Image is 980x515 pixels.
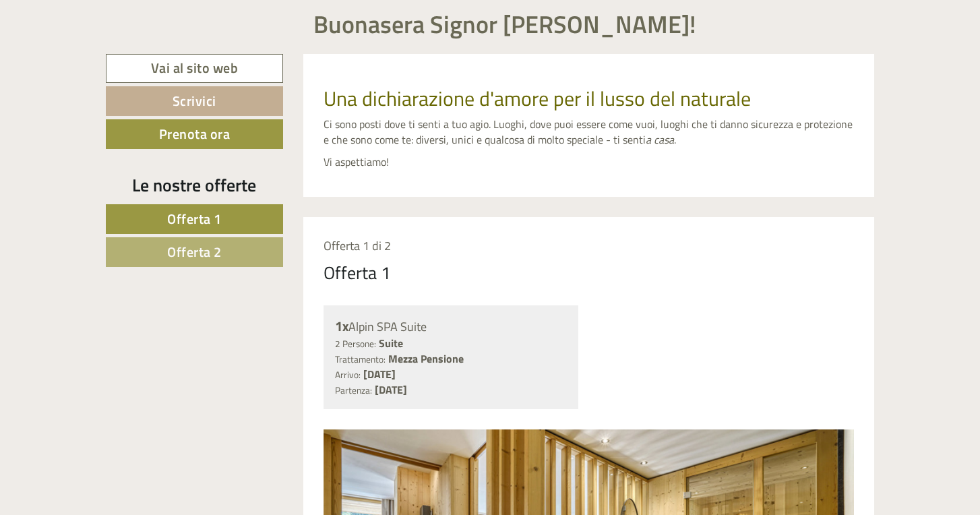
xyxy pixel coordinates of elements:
[375,382,407,398] b: [DATE]
[335,368,361,382] small: Arrivo:
[335,384,372,397] small: Partenza:
[379,335,403,351] b: Suite
[20,65,194,75] small: 17:34
[313,11,696,38] h1: Buonasera Signor [PERSON_NAME]!
[363,366,396,382] b: [DATE]
[167,241,222,262] span: Offerta 2
[324,117,855,148] p: Ci sono posti dove ti senti a tuo agio. Luoghi, dove puoi essere come vuoi, luoghi che ti danno s...
[106,119,283,149] a: Prenota ora
[20,39,194,50] div: [GEOGRAPHIC_DATA]
[167,208,222,229] span: Offerta 1
[106,54,283,83] a: Vai al sito web
[324,83,751,114] span: Una dichiarazione d'amore per il lusso del naturale
[324,154,855,170] p: Vi aspettiamo!
[654,131,674,148] em: casa
[324,237,391,255] span: Offerta 1 di 2
[240,10,291,33] div: lunedì
[335,315,348,336] b: 1x
[335,317,568,336] div: Alpin SPA Suite
[335,353,386,366] small: Trattamento:
[388,351,464,367] b: Mezza Pensione
[106,173,283,198] div: Le nostre offerte
[10,36,201,78] div: Buon giorno, come possiamo aiutarla?
[460,349,532,379] button: Invia
[324,260,391,285] div: Offerta 1
[646,131,651,148] em: a
[106,86,283,116] a: Scrivici
[335,337,376,351] small: 2 Persone:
